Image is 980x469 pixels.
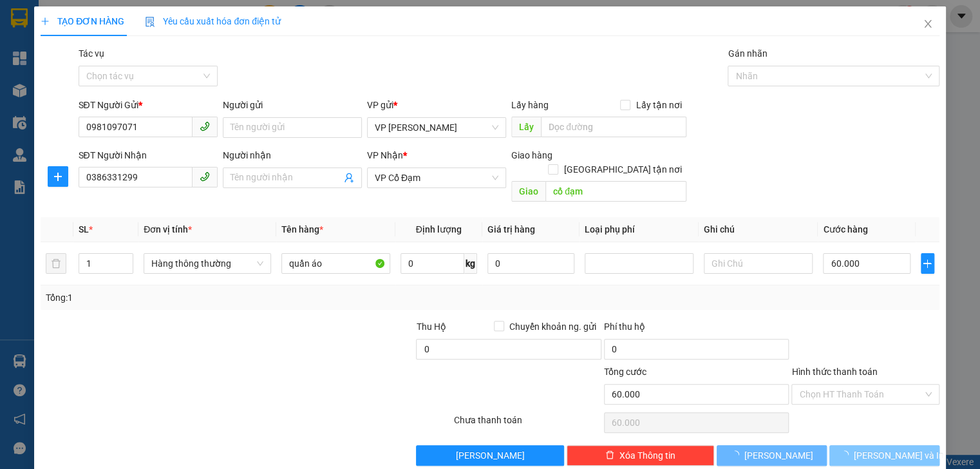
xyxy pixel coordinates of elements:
input: VD: Bàn, Ghế [281,253,390,274]
span: Định lượng [416,224,462,235]
input: Dọc đường [541,117,686,137]
span: TẠO ĐƠN HÀNG [41,16,124,26]
label: Hình thức thanh toán [791,367,877,377]
button: plus [48,166,68,187]
span: Thu Hộ [416,321,446,332]
span: Lấy hàng [511,100,549,110]
button: [PERSON_NAME] và In [829,445,939,466]
span: close [923,19,933,29]
button: delete [46,253,66,274]
span: Hàng thông thường [151,254,263,273]
button: [PERSON_NAME] [717,445,827,466]
div: SĐT Người Gửi [79,98,218,112]
span: Tên hàng [281,224,323,235]
span: [PERSON_NAME] và In [854,448,944,463]
span: Giá trị hàng [487,224,535,235]
span: Chuyển khoản ng. gửi [504,320,601,334]
div: Chưa thanh toán [453,413,603,436]
span: [PERSON_NAME] [456,448,525,463]
img: icon [145,17,155,27]
span: Giao [511,181,545,202]
th: Ghi chú [699,217,818,242]
span: kg [464,253,477,274]
span: Tổng cước [604,367,646,377]
span: Lấy tận nơi [630,98,686,112]
span: Cước hàng [823,224,867,235]
input: 0 [487,253,574,274]
span: VP Hoàng Liệt [375,118,498,137]
span: [PERSON_NAME] [744,448,813,463]
label: Tác vụ [79,48,104,59]
div: SĐT Người Nhận [79,148,218,162]
div: Phí thu hộ [604,320,789,339]
input: Ghi Chú [704,253,813,274]
button: [PERSON_NAME] [416,445,563,466]
span: Xóa Thông tin [619,448,675,463]
span: phone [200,121,210,131]
div: VP gửi [367,98,506,112]
th: Loại phụ phí [580,217,699,242]
span: Yêu cầu xuất hóa đơn điện tử [145,16,281,26]
span: [GEOGRAPHIC_DATA] tận nơi [558,162,686,177]
button: deleteXóa Thông tin [567,445,714,466]
span: Lấy [511,117,541,137]
span: Giao hàng [511,150,552,160]
span: VP Nhận [367,150,403,160]
div: Người nhận [223,148,362,162]
span: loading [730,450,744,459]
span: VP Cổ Đạm [375,168,498,187]
span: SL [79,224,89,235]
input: Dọc đường [545,181,686,202]
span: delete [605,450,614,461]
span: loading [840,450,854,459]
div: Người gửi [223,98,362,112]
button: Close [910,6,946,43]
label: Gán nhãn [728,48,767,59]
span: user-add [344,173,354,183]
span: plus [41,17,50,26]
button: plus [921,253,934,274]
span: plus [48,171,68,182]
div: Tổng: 1 [46,291,379,305]
span: phone [200,171,210,182]
span: Đơn vị tính [144,224,192,235]
span: plus [921,258,934,269]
